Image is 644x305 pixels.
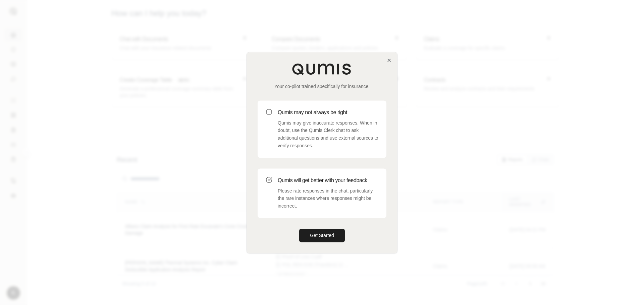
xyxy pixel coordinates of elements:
h3: Qumis may not always be right [278,108,378,117]
p: Your co-pilot trained specifically for insurance. [258,83,386,90]
p: Please rate responses in the chat, particularly the rare instances where responses might be incor... [278,187,378,210]
button: Get Started [299,229,345,242]
h3: Qumis will get better with your feedback [278,176,378,184]
img: Qumis Logo [292,63,352,75]
p: Qumis may give inaccurate responses. When in doubt, use the Qumis Clerk chat to ask additional qu... [278,119,378,150]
